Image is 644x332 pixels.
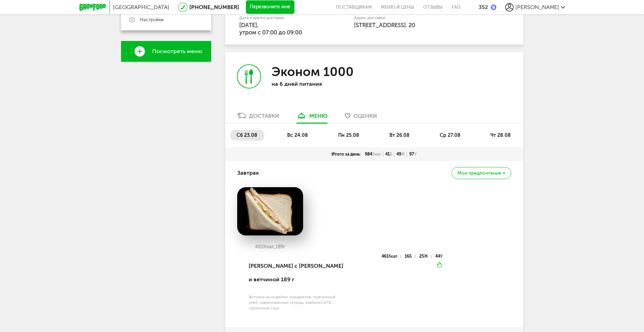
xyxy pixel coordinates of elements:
[372,152,381,157] span: Ккал
[414,152,417,157] span: У
[389,132,410,138] span: вт 26.08
[491,5,496,10] img: bonus_b.cdccf46.png
[440,132,461,138] span: ср 27.08
[409,254,412,259] span: Б
[363,151,383,157] div: 984
[237,187,303,236] img: big_gVTFS1cdAKt07aPP.png
[272,64,354,79] h3: Эконом 1000
[424,254,428,259] span: Ж
[246,0,294,14] button: Перезвоните мне
[338,132,359,138] span: пн 25.08
[440,254,443,259] span: У
[309,113,327,119] div: меню
[287,132,308,138] span: вс 24.08
[381,255,401,258] div: 461
[239,16,319,20] label: Дата и время доставки
[234,112,283,123] a: Доставки
[515,4,559,10] span: [PERSON_NAME]
[293,112,331,123] a: меню
[121,9,211,30] a: Настройки
[113,4,169,10] span: [GEOGRAPHIC_DATA]
[457,171,501,176] span: Мои предпочтения
[390,152,392,157] span: Б
[354,22,415,28] span: [STREET_ADDRESS]. 20
[405,255,415,258] div: 16
[140,17,164,23] span: Настройки
[401,152,405,157] span: Ж
[237,244,303,250] div: 461 189
[237,166,259,180] h4: Завтрак
[152,48,202,55] span: Посмотреть меню
[239,22,302,36] span: [DATE], утром c 07:00 до 09:00
[329,151,363,157] div: Итого за день:
[383,151,394,157] div: 41
[249,254,345,291] div: [PERSON_NAME] с [PERSON_NAME] и ветчиной 189 г
[394,151,407,157] div: 49
[435,255,443,258] div: 44
[263,244,275,250] span: Ккал,
[237,132,257,138] span: сб 23.08
[341,112,380,123] a: Оценки
[189,4,239,10] a: [PHONE_NUMBER]
[121,41,211,62] a: Посмотреть меню
[249,113,279,119] div: Доставки
[249,294,345,311] div: Ветчина из индейки, моцарелла, пшеничный хлеб, маринованные огурцы, майонез 67%, горчичный соус
[354,16,483,20] label: Адрес доставки
[272,81,362,87] p: на 6 дней питания
[283,244,285,250] span: г
[419,255,431,258] div: 25
[479,4,488,10] div: 352
[490,132,511,138] span: чт 28.08
[388,254,397,259] span: Ккал
[353,113,377,119] span: Оценки
[407,151,419,157] div: 97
